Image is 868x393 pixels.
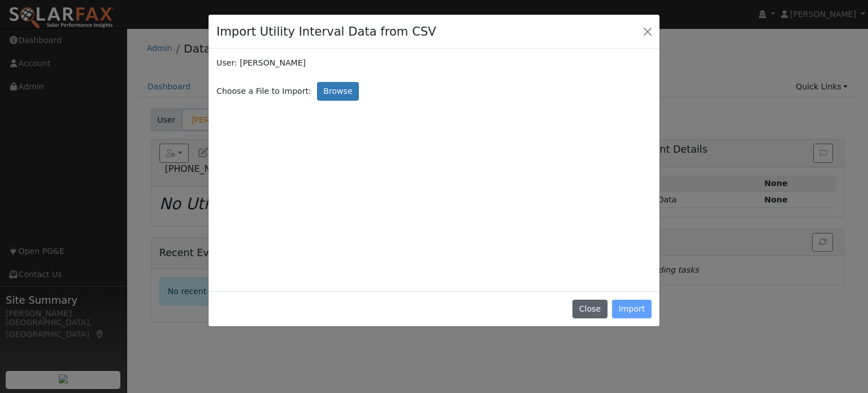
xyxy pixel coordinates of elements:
[216,85,311,97] span: Choose a File to Import:
[216,57,306,69] label: User: [PERSON_NAME]
[640,23,656,39] button: Close
[572,300,607,319] button: Close
[216,23,436,41] h4: Import Utility Interval Data from CSV
[317,82,359,101] label: Browse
